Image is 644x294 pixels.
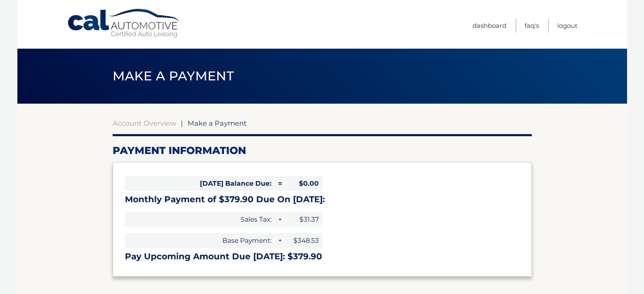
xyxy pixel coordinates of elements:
[125,233,275,248] span: Base Payment:
[125,251,520,262] h3: Pay Upcoming Amount Due [DATE]: $379.90
[188,119,247,127] span: Make a Payment
[181,119,183,127] span: |
[113,119,176,127] a: Account Overview
[275,212,284,227] span: +
[113,68,234,84] span: Make a Payment
[125,194,520,205] h3: Monthly Payment of $379.90 Due On [DATE]:
[125,212,275,227] span: Sales Tax:
[125,176,275,191] span: [DATE] Balance Due:
[284,233,322,248] span: $348.53
[113,144,532,157] h2: Payment Information
[67,8,181,38] a: Cal Automotive
[284,212,322,227] span: $31.37
[284,176,322,191] span: $0.00
[525,19,539,33] a: FAQ's
[275,176,284,191] span: =
[557,19,578,33] a: Logout
[275,233,284,248] span: +
[473,19,506,33] a: Dashboard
